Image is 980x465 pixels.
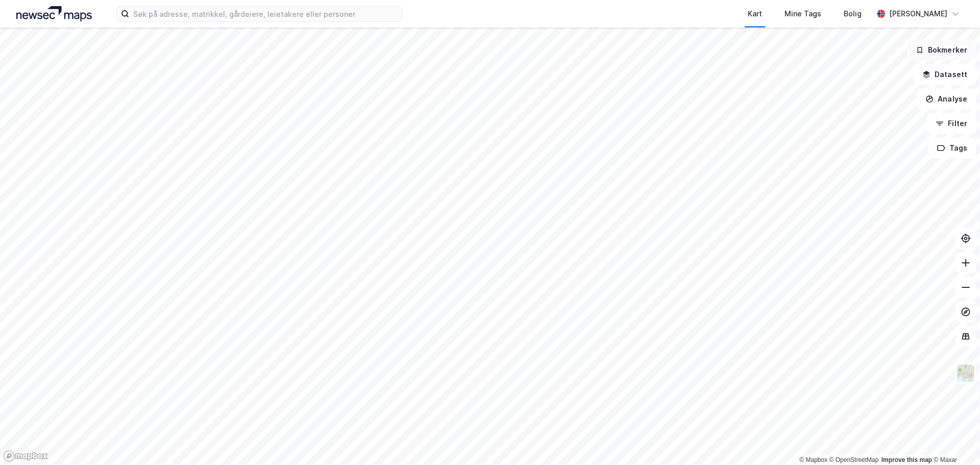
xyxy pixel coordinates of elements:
img: logo.a4113a55bc3d86da70a041830d287a7e.svg [16,6,92,21]
a: Improve this map [881,456,932,463]
button: Filter [927,113,976,134]
div: [PERSON_NAME] [889,8,947,20]
a: Mapbox homepage [3,450,48,462]
img: Z [956,363,975,383]
div: Kontrollprogram for chat [929,416,980,465]
button: Bokmerker [907,40,976,60]
button: Datasett [914,64,976,85]
input: Søk på adresse, matrikkel, gårdeiere, leietakere eller personer [129,6,402,21]
iframe: Chat Widget [929,416,980,465]
div: Mine Tags [785,8,821,20]
a: OpenStreetMap [829,456,879,463]
div: Kart [748,8,762,20]
a: Mapbox [799,456,827,463]
div: Bolig [844,8,862,20]
button: Tags [928,138,976,158]
button: Analyse [917,89,976,109]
